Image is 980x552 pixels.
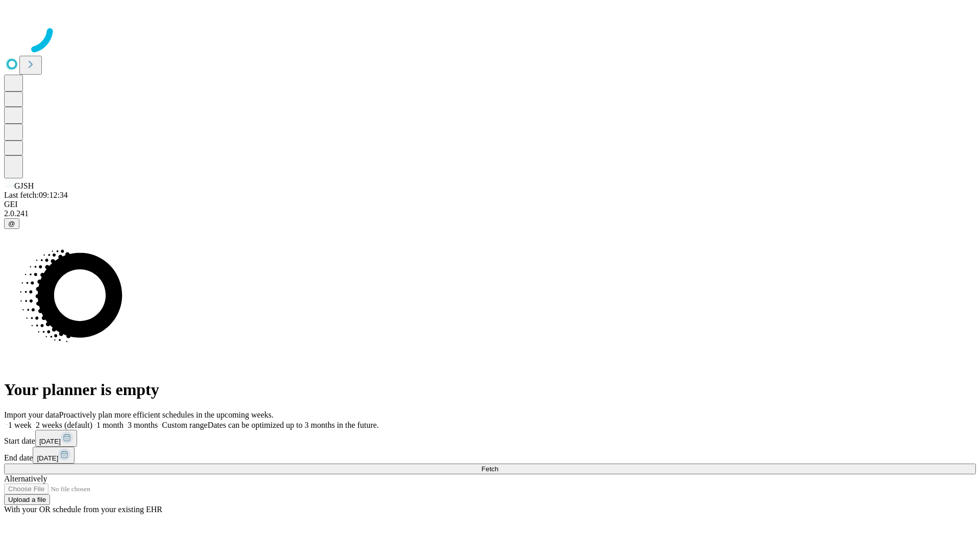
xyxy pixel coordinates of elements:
[128,421,158,429] span: 3 months
[8,220,15,227] span: @
[37,454,58,462] span: [DATE]
[208,421,379,429] span: Dates can be optimized up to 3 months in the future.
[59,410,274,419] span: Proactively plan more efficient schedules in the upcoming weeks.
[4,494,50,505] button: Upload a file
[4,218,19,229] button: @
[481,465,498,473] span: Fetch
[4,464,976,474] button: Fetch
[4,447,976,464] div: End date
[96,421,124,429] span: 1 month
[4,200,976,209] div: GEI
[14,181,34,190] span: GJSH
[4,430,976,447] div: Start date
[162,421,207,429] span: Custom range
[4,380,976,399] h1: Your planner is empty
[39,438,61,445] span: [DATE]
[4,474,47,483] span: Alternatively
[4,505,162,514] span: With your OR schedule from your existing EHR
[35,430,77,447] button: [DATE]
[4,209,976,218] div: 2.0.241
[4,410,59,419] span: Import your data
[8,421,32,429] span: 1 week
[33,447,75,464] button: [DATE]
[36,421,92,429] span: 2 weeks (default)
[4,191,68,199] span: Last fetch: 09:12:34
